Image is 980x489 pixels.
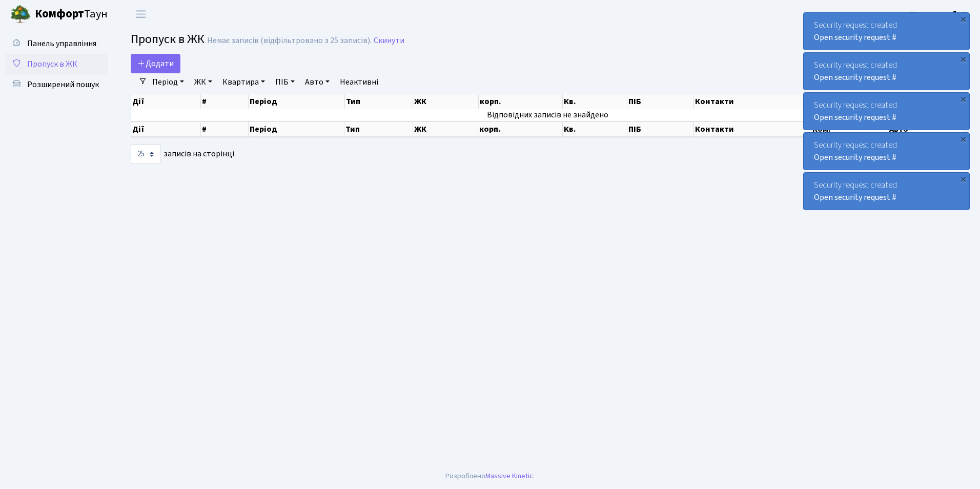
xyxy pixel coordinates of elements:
[207,36,372,46] div: Немає записів (відфільтровано з 25 записів).
[345,94,414,109] th: Тип
[131,94,201,109] th: Дії
[336,73,382,91] a: Неактивні
[694,94,811,109] th: Контакти
[249,121,345,137] th: Період
[10,4,31,25] img: logo.png
[201,94,249,109] th: #
[271,73,299,91] a: ПІБ
[814,152,896,163] a: Open security request #
[35,6,84,22] b: Комфорт
[128,6,154,23] button: Переключити навігацію
[911,9,968,20] b: Консьєрж б. 4.
[249,94,345,109] th: Період
[131,54,180,73] a: Додати
[131,30,205,48] span: Пропуск в ЖК
[804,173,969,210] div: Security request created
[148,73,188,91] a: Період
[35,6,108,23] span: Таун
[804,13,969,50] div: Security request created
[131,109,965,121] td: Відповідних записів не знайдено
[627,94,694,109] th: ПІБ
[445,471,535,482] div: Розроблено .
[374,36,404,46] a: Скинути
[804,93,969,130] div: Security request created
[958,174,968,184] div: ×
[563,94,627,109] th: Кв.
[804,53,969,90] div: Security request created
[485,471,533,481] a: Massive Kinetic
[131,121,201,137] th: Дії
[301,73,334,91] a: Авто
[5,54,108,74] a: Пропуск в ЖК
[911,8,968,21] a: Консьєрж б. 4.
[804,133,969,170] div: Security request created
[27,79,99,90] span: Розширений пошук
[413,121,478,137] th: ЖК
[190,73,216,91] a: ЖК
[814,32,896,43] a: Open security request #
[27,38,96,49] span: Панель управління
[814,192,896,203] a: Open security request #
[201,121,249,137] th: #
[627,121,694,137] th: ПІБ
[694,121,811,137] th: Контакти
[958,54,968,64] div: ×
[5,74,108,95] a: Розширений пошук
[27,58,77,70] span: Пропуск в ЖК
[344,121,413,137] th: Тип
[563,121,627,137] th: Кв.
[814,72,896,83] a: Open security request #
[218,73,269,91] a: Квартира
[958,94,968,104] div: ×
[814,112,896,123] a: Open security request #
[478,121,562,137] th: корп.
[131,145,234,164] label: записів на сторінці
[131,145,160,164] select: записів на сторінці
[958,14,968,24] div: ×
[958,134,968,144] div: ×
[479,94,563,109] th: корп.
[5,33,108,54] a: Панель управління
[137,58,174,69] span: Додати
[413,94,478,109] th: ЖК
